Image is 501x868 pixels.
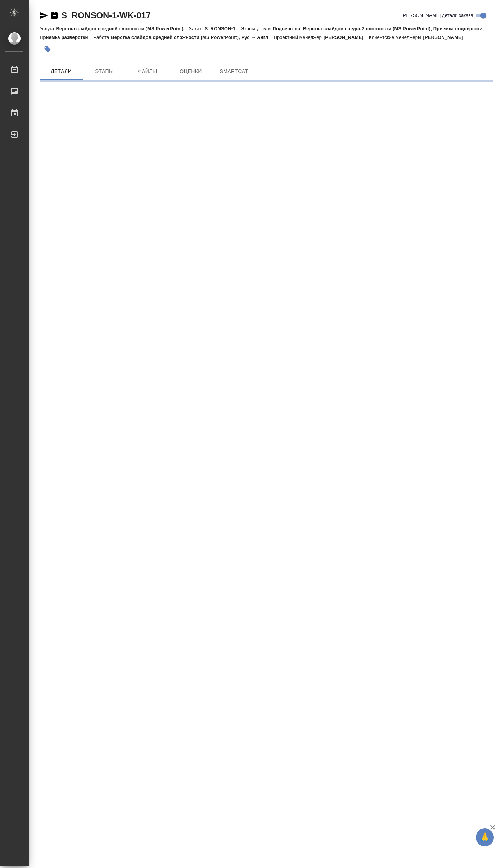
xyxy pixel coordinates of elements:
p: Услуга [40,26,56,31]
button: Скопировать ссылку [50,11,59,20]
p: Клиентские менеджеры [369,35,423,40]
p: Верстка слайдов средней сложности (MS PowerPoint), Рус → Англ [111,35,274,40]
p: Заказ: [189,26,204,31]
p: Верстка слайдов средней сложности (MS PowerPoint) [56,26,189,31]
p: Проектный менеджер [274,35,323,40]
p: Работа [94,35,111,40]
button: Добавить тэг [40,41,55,57]
span: Этапы [87,67,122,76]
button: Скопировать ссылку для ЯМессенджера [40,11,48,20]
p: [PERSON_NAME] [324,35,369,40]
p: Этапы услуги [241,26,272,31]
span: 🙏 [479,830,491,845]
span: SmartCat [217,67,251,76]
span: Оценки [173,67,208,76]
span: [PERSON_NAME] детали заказа [402,12,473,19]
span: Файлы [130,67,165,76]
p: S_RONSON-1 [204,26,241,31]
span: Детали [44,67,78,76]
a: S_RONSON-1-WK-017 [61,10,151,20]
p: [PERSON_NAME] [423,35,469,40]
button: 🙏 [476,828,494,846]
